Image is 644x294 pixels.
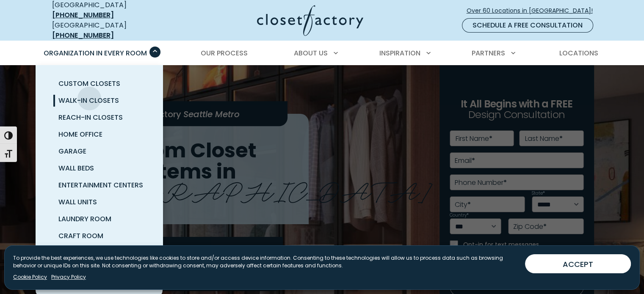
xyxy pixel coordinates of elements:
[58,231,103,241] span: Craft Room
[294,48,328,58] span: About Us
[58,79,120,88] span: Custom Closets
[58,113,123,122] span: Reach-In Closets
[52,20,175,41] div: [GEOGRAPHIC_DATA]
[58,96,119,105] span: Walk-In Closets
[58,129,102,139] span: Home Office
[51,273,86,281] a: Privacy Policy
[58,214,111,224] span: Laundry Room
[559,48,598,58] span: Locations
[525,254,631,273] button: ACCEPT
[58,197,97,207] span: Wall Units
[201,48,248,58] span: Our Process
[13,254,518,269] p: To provide the best experiences, we use technologies like cookies to store and/or access device i...
[462,18,593,33] a: Schedule a Free Consultation
[466,3,600,18] a: Over 60 Locations in [GEOGRAPHIC_DATA]!
[44,48,147,58] span: Organization in Every Room
[58,180,143,190] span: Entertainment Centers
[467,6,600,15] span: Over 60 Locations in [GEOGRAPHIC_DATA]!
[379,48,420,58] span: Inspiration
[52,30,114,40] a: [PHONE_NUMBER]
[472,48,505,58] span: Partners
[38,41,607,65] nav: Primary Menu
[58,146,86,156] span: Garage
[52,10,114,20] a: [PHONE_NUMBER]
[58,163,94,173] span: Wall Beds
[257,5,363,36] img: Closet Factory Logo
[13,273,47,281] a: Cookie Policy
